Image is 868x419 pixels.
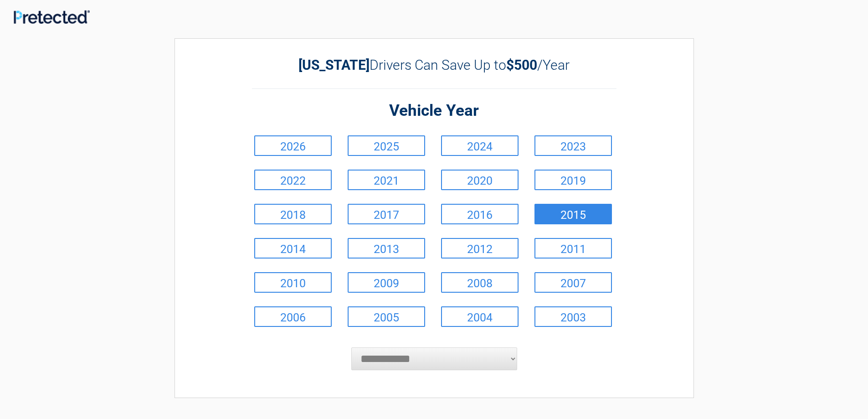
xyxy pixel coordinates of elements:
a: 2013 [348,238,425,259]
b: $500 [506,57,537,73]
a: 2003 [534,306,612,327]
a: 2006 [254,306,332,327]
a: 2011 [534,238,612,259]
b: [US_STATE] [298,57,370,73]
a: 2019 [534,170,612,190]
a: 2026 [254,135,332,156]
a: 2016 [441,204,519,224]
a: 2018 [254,204,332,224]
a: 2017 [348,204,425,224]
a: 2005 [348,306,425,327]
a: 2008 [441,272,519,293]
a: 2020 [441,170,519,190]
a: 2010 [254,272,332,293]
a: 2025 [348,135,425,156]
a: 2014 [254,238,332,259]
a: 2024 [441,135,519,156]
a: 2007 [534,272,612,293]
a: 2021 [348,170,425,190]
a: 2023 [534,135,612,156]
a: 2015 [534,204,612,224]
a: 2022 [254,170,332,190]
a: 2012 [441,238,519,259]
h2: Drivers Can Save Up to /Year [252,57,616,73]
a: 2004 [441,306,519,327]
img: Main Logo [14,10,90,24]
a: 2009 [348,272,425,293]
h2: Vehicle Year [252,100,616,122]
